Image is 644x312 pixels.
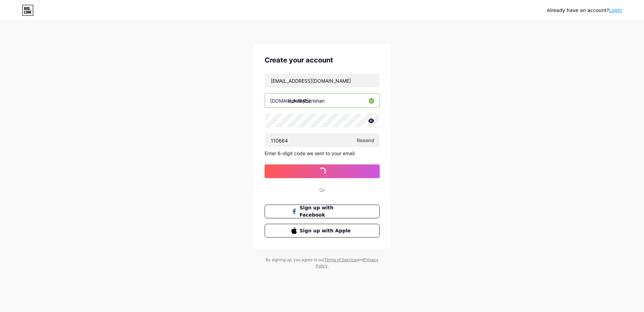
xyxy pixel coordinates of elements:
[547,7,622,14] div: Already have an account?
[291,169,353,174] span: sign up with email
[265,74,379,88] input: Email
[300,204,353,219] span: Sign up with Facebook
[265,150,380,156] div: Enter 6-digit code we sent to your email.
[319,186,325,194] div: Or
[270,97,311,104] div: [DOMAIN_NAME]/
[265,55,380,65] div: Create your account
[300,227,353,234] span: Sign up with Apple
[265,134,379,147] input: Paste login code
[324,257,356,262] a: Terms of Service
[609,8,622,13] a: Login
[265,94,379,107] input: username
[265,205,380,218] button: Sign up with Facebook
[265,224,380,238] button: Sign up with Apple
[264,257,380,269] div: By signing up, you agree to our and .
[357,137,374,144] span: Resend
